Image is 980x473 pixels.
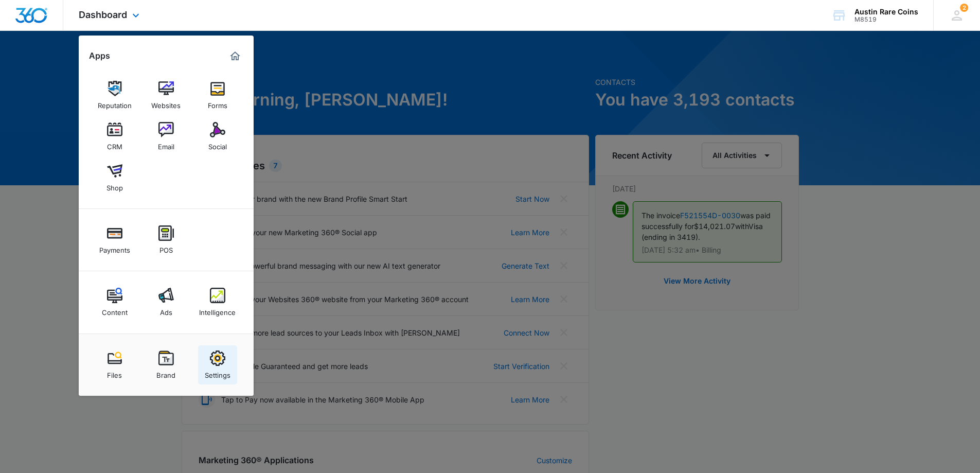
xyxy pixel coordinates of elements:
[198,283,237,322] a: Intelligence
[227,48,243,64] a: Marketing 360® Dashboard
[151,96,181,110] div: Websites
[89,51,110,61] h2: Apps
[198,76,237,115] a: Forms
[99,241,130,254] div: Payments
[160,303,172,317] div: Ads
[158,137,174,151] div: Email
[198,117,237,156] a: Social
[960,4,968,12] div: notifications count
[95,345,134,384] a: Files
[854,16,918,23] div: account id
[107,366,122,379] div: Files
[98,96,132,110] div: Reputation
[95,283,134,322] a: Content
[106,179,123,192] div: Shop
[147,283,186,322] a: Ads
[854,8,918,16] div: account name
[159,241,173,254] div: POS
[95,220,134,259] a: Payments
[147,220,186,259] a: POS
[147,117,186,156] a: Email
[205,366,230,379] div: Settings
[102,303,128,317] div: Content
[95,158,134,197] a: Shop
[95,76,134,115] a: Reputation
[960,4,968,12] span: 2
[198,345,237,384] a: Settings
[199,303,236,317] div: Intelligence
[156,366,175,379] div: Brand
[107,137,122,151] div: CRM
[208,96,227,110] div: Forms
[79,9,127,20] span: Dashboard
[147,76,186,115] a: Websites
[147,345,186,384] a: Brand
[208,137,227,151] div: Social
[95,117,134,156] a: CRM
